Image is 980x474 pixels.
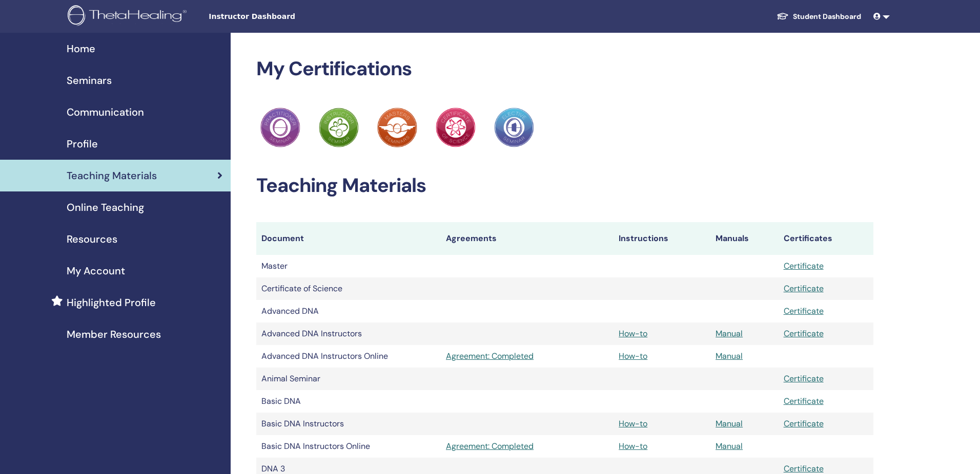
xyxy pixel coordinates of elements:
[256,277,441,300] td: Certificate of Science
[619,441,647,451] a: How-to
[784,373,824,384] a: Certificate
[256,322,441,345] td: Advanced DNA Instructors
[67,231,117,247] span: Resources
[67,263,125,278] span: My Account
[494,107,534,147] img: Practitioner
[256,345,441,368] td: Advanced DNA Instructors Online
[784,463,824,474] a: Certificate
[67,73,112,88] span: Seminars
[68,5,190,28] img: logo.png
[67,136,98,152] span: Profile
[784,328,824,339] a: Certificate
[784,261,824,271] a: Certificate
[319,107,359,147] img: Practitioner
[446,440,608,453] a: Agreement: Completed
[67,200,144,215] span: Online Teaching
[256,390,441,413] td: Basic DNA
[436,107,476,147] img: Practitioner
[619,351,647,361] a: How-to
[716,328,743,339] a: Manual
[67,168,157,183] span: Teaching Materials
[777,12,789,20] img: graduation-cap-white.svg
[768,7,869,26] a: Student Dashboard
[614,222,710,255] th: Instructions
[784,306,824,316] a: Certificate
[716,418,743,429] a: Manual
[256,435,441,458] td: Basic DNA Instructors Online
[256,174,873,198] h2: Teaching Materials
[256,368,441,390] td: Animal Seminar
[256,300,441,322] td: Advanced DNA
[67,41,95,56] span: Home
[619,418,647,429] a: How-to
[716,441,743,451] a: Manual
[784,396,824,406] a: Certificate
[779,222,873,255] th: Certificates
[441,222,614,255] th: Agreements
[256,222,441,255] th: Document
[256,413,441,435] td: Basic DNA Instructors
[784,283,824,294] a: Certificate
[784,418,824,429] a: Certificate
[710,222,778,255] th: Manuals
[67,104,144,120] span: Communication
[209,11,362,22] span: Instructor Dashboard
[256,255,441,277] td: Master
[377,107,417,147] img: Practitioner
[446,350,608,362] a: Agreement: Completed
[256,57,873,81] h2: My Certifications
[619,328,647,339] a: How-to
[260,107,300,147] img: Practitioner
[67,327,161,342] span: Member Resources
[716,351,743,361] a: Manual
[67,295,156,310] span: Highlighted Profile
